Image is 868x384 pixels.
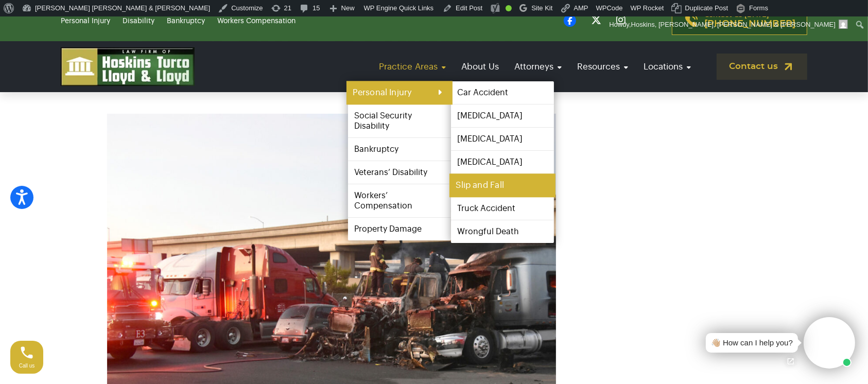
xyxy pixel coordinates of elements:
a: Workers Compensation [217,18,296,25]
a: Car Accident [451,81,554,104]
a: Disability [123,18,154,25]
a: Locations [638,52,696,81]
a: Workers’ Compensation [348,184,451,217]
a: Attorneys [509,52,567,81]
div: 👋🏼 How can I help you? [711,337,793,349]
a: Bankruptcy [167,18,205,25]
a: Howdy, [605,16,852,33]
a: Social Security Disability [348,104,451,137]
a: Veterans’ Disability [348,161,451,184]
a: Wrongful Death [451,220,554,243]
a: Contact us [717,54,807,80]
a: Resources [572,52,633,81]
a: Personal Injury [346,81,453,104]
a: Slip and Fall [449,174,555,197]
a: Open chat [780,351,802,372]
span: Site Kit [531,4,552,12]
img: logo [61,47,195,86]
a: Personal Injury [61,18,110,25]
a: Property Damage [348,218,451,240]
a: Practice Areas [374,52,451,81]
span: Hoskins, [PERSON_NAME], [PERSON_NAME] & [PERSON_NAME] [631,21,836,28]
a: Bankruptcy [348,138,451,161]
a: Truck Accident [451,197,554,220]
a: About Us [456,52,504,81]
a: [MEDICAL_DATA] [451,128,554,150]
a: [MEDICAL_DATA] [451,104,554,127]
span: Call us [19,363,35,369]
a: [MEDICAL_DATA] [451,151,554,173]
div: Good [506,5,512,11]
